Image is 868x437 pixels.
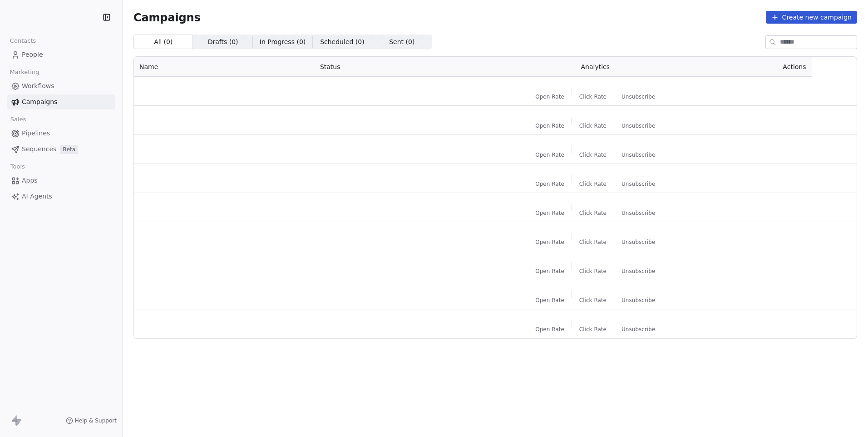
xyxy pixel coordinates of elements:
[320,37,365,47] span: Scheduled ( 0 )
[7,126,115,141] a: Pipelines
[621,297,655,304] span: Unsubscribe
[6,113,30,126] span: Sales
[621,326,655,333] span: Unsubscribe
[579,180,607,188] span: Click Rate
[579,151,607,159] span: Click Rate
[766,11,857,24] button: Create new campaign
[579,297,607,304] span: Click Rate
[579,268,607,275] span: Click Rate
[535,268,564,275] span: Open Rate
[22,97,57,107] span: Campaigns
[621,180,655,188] span: Unsubscribe
[22,144,56,154] span: Sequences
[621,268,655,275] span: Unsubscribe
[479,57,711,77] th: Analytics
[389,37,414,47] span: Sent ( 0 )
[535,93,564,100] span: Open Rate
[7,47,115,62] a: People
[133,11,201,24] span: Campaigns
[22,192,52,201] span: AI Agents
[6,34,40,48] span: Contacts
[22,176,38,185] span: Apps
[7,79,115,94] a: Workflows
[7,142,115,157] a: SequencesBeta
[7,189,115,204] a: AI Agents
[535,297,564,304] span: Open Rate
[22,81,54,91] span: Workflows
[621,238,655,246] span: Unsubscribe
[208,37,238,47] span: Drafts ( 0 )
[711,57,811,77] th: Actions
[579,122,607,129] span: Click Rate
[621,151,655,159] span: Unsubscribe
[315,57,479,77] th: Status
[579,209,607,217] span: Click Rate
[75,417,117,424] span: Help & Support
[6,65,43,79] span: Marketing
[535,151,564,159] span: Open Rate
[7,94,115,109] a: Campaigns
[535,122,564,129] span: Open Rate
[7,173,115,188] a: Apps
[579,93,607,100] span: Click Rate
[6,160,29,174] span: Tools
[60,145,78,154] span: Beta
[535,326,564,333] span: Open Rate
[134,57,315,77] th: Name
[535,209,564,217] span: Open Rate
[535,238,564,246] span: Open Rate
[260,37,306,47] span: In Progress ( 0 )
[579,238,607,246] span: Click Rate
[22,129,50,138] span: Pipelines
[22,50,43,60] span: People
[579,326,607,333] span: Click Rate
[535,180,564,188] span: Open Rate
[621,122,655,129] span: Unsubscribe
[621,209,655,217] span: Unsubscribe
[621,93,655,100] span: Unsubscribe
[66,417,117,424] a: Help & Support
